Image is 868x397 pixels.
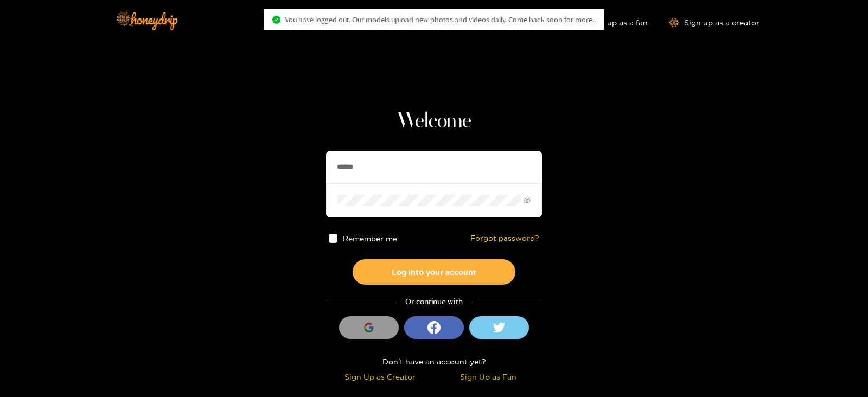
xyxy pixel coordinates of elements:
div: Sign Up as Creator [329,370,431,383]
a: Sign up as a fan [573,18,648,27]
h1: Welcome [326,108,542,135]
button: Log into your account [353,259,515,285]
span: eye-invisible [524,197,531,204]
a: Forgot password? [470,234,539,243]
div: Don't have an account yet? [326,355,542,368]
span: check-circle [272,16,280,24]
span: Remember me [343,234,398,242]
span: You have logged out. Our models upload new photos and videos daily. Come back soon for more.. [285,15,596,24]
div: Or continue with [326,296,542,308]
div: Sign Up as Fan [437,370,539,383]
a: Sign up as a creator [669,18,759,27]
